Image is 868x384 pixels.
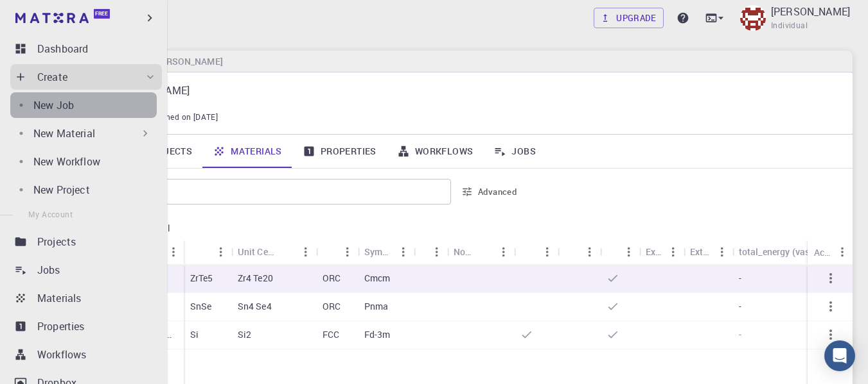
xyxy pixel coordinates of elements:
[514,239,558,264] div: Default
[211,242,231,262] button: Menu
[364,272,391,285] p: Cmcm
[190,242,211,262] button: Sort
[364,239,393,264] div: Symmetry
[364,328,391,341] p: Fd-3m
[10,285,162,311] a: Materials
[154,111,218,124] span: Joined on [DATE]
[323,272,341,285] p: ORC
[639,239,684,264] div: Ext+lnk
[10,177,157,203] a: New Project
[690,239,712,264] div: Ext+web
[358,239,414,264] div: Symmetry
[147,54,222,69] h6: [PERSON_NAME]
[10,149,157,174] a: New Workflow
[808,240,853,265] div: Actions
[393,242,414,262] button: Menu
[10,229,162,255] a: Projects
[202,135,292,168] a: Materials
[663,242,684,262] button: Menu
[10,257,162,283] a: Jobs
[10,342,162,367] a: Workflows
[238,272,273,285] p: Zr4 Te20
[684,239,732,264] div: Ext+web
[37,41,88,56] p: Dashboard
[10,36,162,62] a: Dashboard
[814,240,832,265] div: Actions
[414,239,447,264] div: Tags
[10,64,162,90] div: Create
[296,242,316,262] button: Menu
[771,19,808,32] span: Individual
[10,313,162,339] a: Properties
[33,126,95,141] p: New Material
[37,69,67,85] p: Create
[537,242,558,262] button: Menu
[832,242,853,262] button: Menu
[190,328,199,341] p: Si
[10,92,157,118] a: New Job
[37,262,60,278] p: Jobs
[26,9,72,21] span: Support
[739,239,855,264] div: total_energy (vasp:dft:gga:pbe)
[483,135,546,168] a: Jobs
[600,239,639,264] div: Public
[364,300,389,313] p: Pnma
[454,239,473,264] div: Non-periodic
[594,8,664,28] a: Upgrade
[28,209,73,219] span: My Account
[520,242,541,262] button: Sort
[15,13,89,23] img: logo
[619,242,639,262] button: Menu
[238,300,272,313] p: Sn4 Se4
[163,242,184,262] button: Menu
[33,182,90,197] p: New Project
[37,290,81,306] p: Materials
[447,239,514,264] div: Non-periodic
[238,239,275,264] div: Unit Cell Formula
[739,272,741,285] p: -
[323,242,343,262] button: Sort
[231,239,316,264] div: Unit Cell Formula
[37,319,85,334] p: Properties
[190,272,213,285] p: ZrTe5
[37,234,76,249] p: Projects
[493,242,514,262] button: Menu
[10,121,157,146] div: New Material
[427,242,447,262] button: Menu
[316,239,358,264] div: Lattice
[387,135,484,168] a: Workflows
[184,239,231,264] div: Formula
[33,154,100,169] p: New Workflow
[607,242,627,262] button: Sort
[712,242,732,262] button: Menu
[190,300,212,313] p: SnSe
[37,347,86,362] p: Workflows
[473,242,493,262] button: Sort
[323,300,341,313] p: ORC
[275,242,296,262] button: Sort
[323,328,339,341] p: FCC
[564,242,585,262] button: Sort
[238,328,251,341] p: Si2
[739,300,741,313] p: -
[33,97,74,113] p: New Job
[111,83,832,98] p: [PERSON_NAME]
[580,242,600,262] button: Menu
[337,242,358,262] button: Menu
[646,239,663,264] div: Ext+lnk
[740,5,766,31] img: Gopal Mishra
[824,340,855,371] div: Open Intercom Messenger
[558,239,600,264] div: Shared
[292,135,387,168] a: Properties
[456,181,523,202] button: Advanced
[771,4,850,19] p: [PERSON_NAME]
